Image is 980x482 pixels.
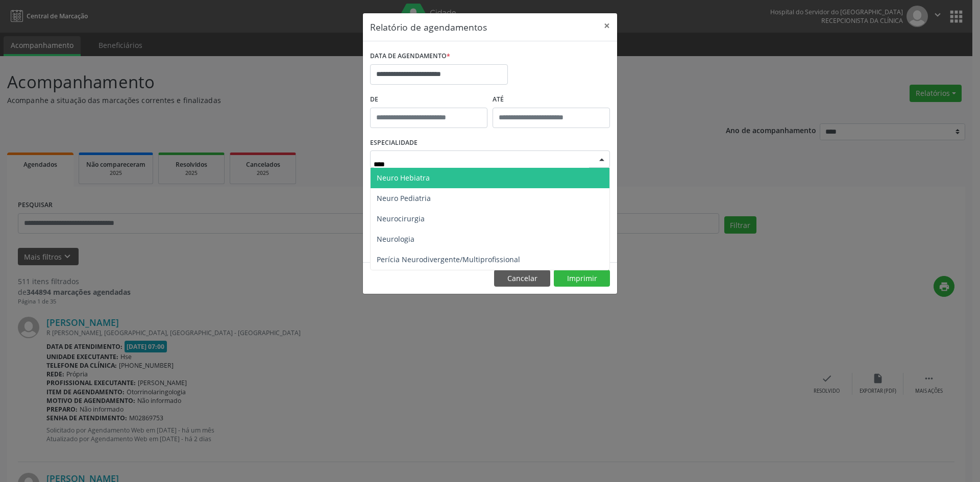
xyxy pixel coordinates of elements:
span: Neuro Hebiatra [377,173,430,183]
button: Close [597,13,617,38]
label: ATÉ [493,92,610,108]
h5: Relatório de agendamentos [370,20,487,34]
button: Cancelar [494,270,550,287]
span: Perícia Neurodivergente/Multiprofissional [377,255,520,264]
button: Imprimir [554,270,610,287]
span: Neurologia [377,234,414,244]
span: Neurocirurgia [377,214,425,223]
label: ESPECIALIDADE [370,135,418,151]
label: DATA DE AGENDAMENTO [370,48,450,64]
label: De [370,92,487,108]
span: Neuro Pediatria [377,193,431,203]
